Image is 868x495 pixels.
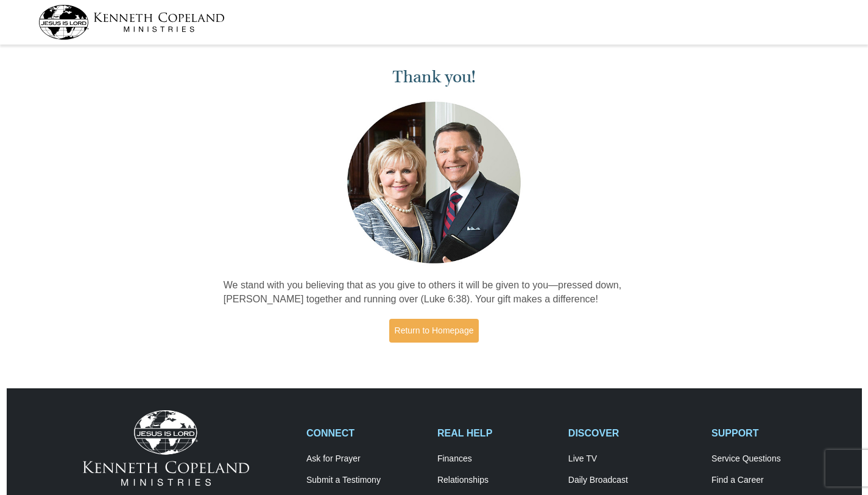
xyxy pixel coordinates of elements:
a: Find a Career [711,475,830,486]
h2: REAL HELP [437,427,556,439]
img: Kenneth and Gloria [344,99,524,266]
a: Finances [437,454,556,465]
img: kcm-header-logo.svg [38,5,225,40]
a: Service Questions [711,454,830,465]
a: Relationships [437,475,556,486]
h2: SUPPORT [711,427,830,439]
h2: DISCOVER [568,427,699,439]
img: Kenneth Copeland Ministries [83,410,249,486]
p: We stand with you believing that as you give to others it will be given to you—pressed down, [PER... [224,279,645,307]
a: Ask for Prayer [306,454,425,465]
a: Live TV [568,454,699,465]
a: Daily Broadcast [568,475,699,486]
a: Submit a Testimony [306,475,425,486]
a: Return to Homepage [389,319,479,343]
h1: Thank you! [224,67,645,87]
h2: CONNECT [306,427,425,439]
